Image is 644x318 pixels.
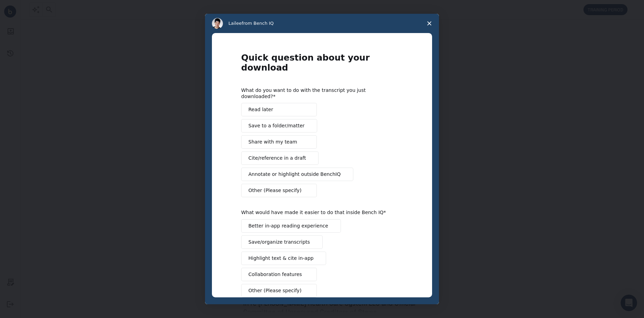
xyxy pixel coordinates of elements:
[241,268,317,281] button: Collaboration features
[248,171,341,178] span: Annotate or highlight outside BenchIQ
[241,168,353,181] button: Annotate or highlight outside BenchIQ
[248,222,328,230] span: Better in-app reading experience
[248,255,313,262] span: Highlight text & cite in-app
[241,252,326,265] button: Highlight text & cite in-app
[248,238,310,246] span: Save/organize transcripts
[248,287,301,294] span: Other (Please specify)
[248,271,302,278] span: Collaboration features
[248,155,306,162] span: Cite/reference in a draft
[241,21,273,26] span: from Bench IQ
[241,151,319,165] button: Cite/reference in a draft
[241,119,317,132] button: Save to a folder/matter
[241,235,323,249] button: Save/organize transcripts
[241,184,317,197] button: Other (Please specify)
[248,138,297,146] span: Share with my team
[212,18,223,29] img: Profile image for Lailee
[228,21,241,26] span: Lailee
[241,103,317,116] button: Read later
[241,53,403,77] h1: Quick question about your download
[241,209,393,215] div: What would have made it easier to do that inside Bench IQ
[248,187,301,194] span: Other (Please specify)
[241,87,393,99] div: What do you want to do with the transcript you just downloaded?
[241,135,317,149] button: Share with my team
[241,219,341,233] button: Better in-app reading experience
[248,106,273,113] span: Read later
[241,284,317,297] button: Other (Please specify)
[420,14,439,33] span: Close survey
[248,122,304,129] span: Save to a folder/matter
